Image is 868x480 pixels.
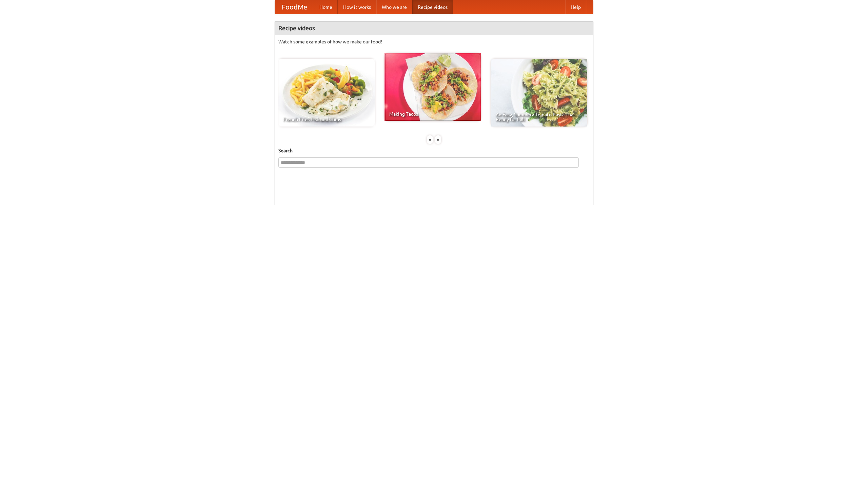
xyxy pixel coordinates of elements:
[412,0,453,14] a: Recipe videos
[435,135,441,144] div: »
[427,135,433,144] div: «
[278,38,590,45] p: Watch some examples of how we make our food!
[389,112,476,116] span: Making Tacos
[278,147,590,154] h5: Search
[491,59,587,127] a: An Easy, Summery Tomato Pasta That's Ready for Fall
[278,59,375,127] a: French Fries Fish and Chips
[275,21,593,35] h4: Recipe videos
[275,0,314,14] a: FoodMe
[496,112,583,122] span: An Easy, Summery Tomato Pasta That's Ready for Fall
[376,0,412,14] a: Who we are
[283,117,370,122] span: French Fries Fish and Chips
[565,0,586,14] a: Help
[314,0,338,14] a: Home
[338,0,376,14] a: How it works
[384,53,481,121] a: Making Tacos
